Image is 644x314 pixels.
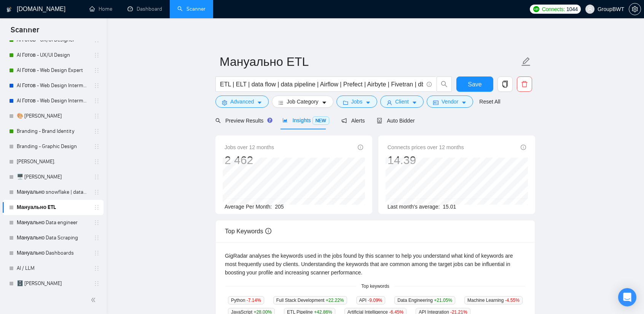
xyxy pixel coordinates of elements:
span: Insights [282,117,329,123]
button: Save [456,77,493,92]
a: Мануально snowflake | databricks [17,185,89,200]
span: user [387,100,392,105]
span: Connects prices over 12 months [387,143,464,151]
a: AI / LLM [17,261,89,276]
span: setting [629,6,641,12]
a: Branding - Graphic Design [17,139,89,154]
span: holder [94,113,100,119]
span: robot [377,118,382,123]
span: holder [94,220,100,226]
span: bars [278,100,284,105]
a: Мануально Data engineer [17,215,89,230]
button: settingAdvancedcaret-down [215,96,269,108]
div: Tooltip anchor [266,117,273,124]
a: Мануально Dashboards [17,245,89,261]
span: Preview Results [215,118,270,124]
span: Last month's average: [387,204,440,210]
a: Мануально Data Scraping [17,230,89,245]
span: holder [94,128,100,134]
span: info-circle [358,145,363,150]
button: setting [629,3,641,15]
span: setting [222,100,227,105]
a: 🎨 [PERSON_NAME] [17,108,89,124]
span: info-circle [427,82,432,87]
span: Jobs [351,97,363,106]
button: folderJobscaret-down [336,96,378,108]
span: info-circle [521,145,526,150]
span: holder [94,189,100,195]
span: holder [94,250,100,256]
button: copy [497,77,513,92]
button: userClientcaret-down [380,96,424,108]
span: holder [94,159,100,165]
img: logo [6,3,12,16]
div: Open Intercom Messenger [618,288,636,306]
span: holder [94,83,100,89]
a: setting [629,6,641,12]
span: Jobs over 12 months [225,143,274,151]
span: Connects: [542,5,565,13]
span: holder [94,52,100,58]
span: info-circle [265,228,271,234]
span: Vendor [442,97,458,106]
a: searchScanner [177,6,206,12]
a: 🗄️ [PERSON_NAME] [17,276,89,291]
a: AI Готов - Web Design Intermediate минус Development [17,93,89,108]
div: GigRadar analyses the keywords used in the jobs found by this scanner to help you understand what... [225,252,526,277]
span: caret-down [365,100,371,105]
span: holder [94,98,100,104]
span: Scanner [5,24,45,40]
span: caret-down [412,100,417,105]
span: holder [94,174,100,180]
span: Average Per Month: [225,204,272,210]
span: user [587,6,593,12]
button: delete [517,77,532,92]
span: holder [94,143,100,150]
button: barsJob Categorycaret-down [272,96,333,108]
span: edit [521,57,531,67]
a: dashboardDashboard [128,6,162,12]
div: 2 462 [225,153,274,167]
div: 14.39 [387,153,464,167]
button: search [437,77,452,92]
span: search [437,81,451,88]
span: search [215,118,221,123]
a: Branding - Brand Identity [17,124,89,139]
span: +21.05 % [434,298,452,303]
span: API [356,296,386,304]
img: upwork-logo.png [533,6,539,12]
span: 205 [275,204,284,210]
input: Scanner name... [220,52,520,71]
a: AI Готов - UX/UI Design [17,48,89,63]
input: Search Freelance Jobs... [220,80,423,89]
span: holder [94,265,100,271]
span: copy [498,81,512,88]
span: Job Category [287,97,318,106]
span: Top keywords [357,283,394,290]
span: Client [395,97,409,106]
span: area-chart [282,118,288,123]
span: Advanced [230,97,254,106]
span: double-left [91,296,98,304]
a: Мануально ETL [17,200,89,215]
span: caret-down [461,100,467,105]
span: Full Stack Development [273,296,347,304]
span: NEW [312,116,329,125]
a: 🖥️ [PERSON_NAME] [17,169,89,185]
span: caret-down [257,100,262,105]
span: 1044 [566,5,578,13]
span: Auto Bidder [377,118,414,124]
span: caret-down [322,100,327,105]
div: Top Keywords [225,220,526,242]
span: notification [341,118,347,123]
span: holder [94,281,100,287]
span: idcard [433,100,438,105]
a: homeHome [89,6,112,12]
span: -7.14 % [247,298,261,303]
span: Save [468,80,481,89]
span: -9.09 % [368,298,382,303]
span: +22.22 % [326,298,344,303]
span: delete [517,81,532,88]
span: Alerts [341,118,365,124]
span: folder [343,100,348,105]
